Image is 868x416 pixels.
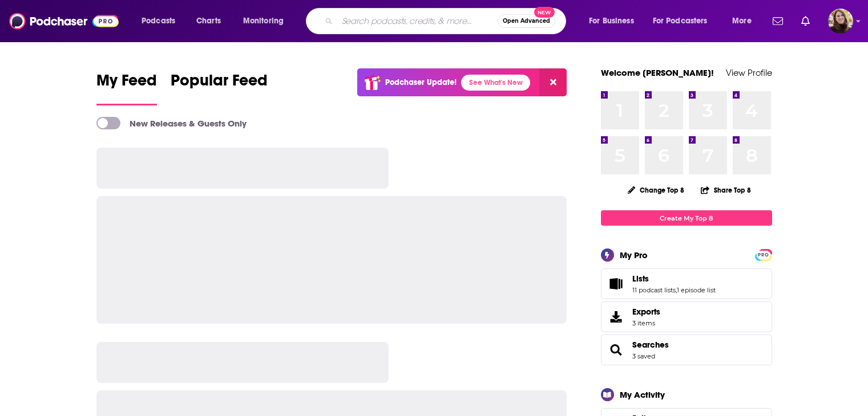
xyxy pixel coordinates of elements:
button: open menu [724,12,766,30]
a: Popular Feed [171,71,268,105]
span: Lists [632,274,649,284]
a: 3 saved [632,352,655,360]
a: Welcome [PERSON_NAME]! [601,67,714,78]
button: Change Top 8 [621,183,692,197]
span: Exports [632,307,660,317]
button: open menu [235,12,298,30]
a: Lists [632,274,716,284]
img: Podchaser - Follow, Share and Rate Podcasts [9,10,119,32]
a: My Feed [96,71,157,105]
p: Podchaser Update! [385,78,457,87]
a: New Releases & Guests Only [96,117,247,129]
span: Popular Feed [171,71,268,97]
span: Monitoring [243,13,284,29]
a: Create My Top 8 [601,210,772,226]
a: Show notifications dropdown [797,11,814,31]
div: My Activity [620,389,665,400]
span: , [676,286,677,294]
button: open menu [645,12,724,30]
img: User Profile [828,9,853,34]
a: Exports [601,301,772,332]
span: New [534,7,555,18]
span: Lists [601,268,772,299]
span: Logged in as katiefuchs [828,9,853,34]
span: Searches [601,335,772,365]
button: Show profile menu [828,9,853,34]
span: PRO [757,251,770,259]
button: Open AdvancedNew [498,14,555,28]
span: More [732,13,752,29]
span: Charts [196,13,221,29]
span: For Business [589,13,634,29]
button: open menu [581,12,648,30]
a: 1 episode list [677,286,716,294]
button: open menu [134,12,190,30]
button: Share Top 8 [700,179,752,201]
span: Exports [605,309,628,325]
a: Show notifications dropdown [768,11,788,31]
span: 3 items [632,319,660,327]
a: Lists [605,276,628,292]
a: 11 podcast lists [632,286,676,294]
a: Charts [189,12,228,30]
input: Search podcasts, credits, & more... [337,12,498,30]
a: PRO [757,250,770,259]
a: See What's New [461,75,530,91]
span: For Podcasters [653,13,708,29]
span: My Feed [96,71,157,97]
div: Search podcasts, credits, & more... [317,8,577,34]
a: Searches [632,340,669,350]
div: My Pro [620,250,648,260]
span: Open Advanced [503,18,550,24]
span: Podcasts [142,13,175,29]
a: View Profile [726,67,772,78]
a: Searches [605,342,628,358]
